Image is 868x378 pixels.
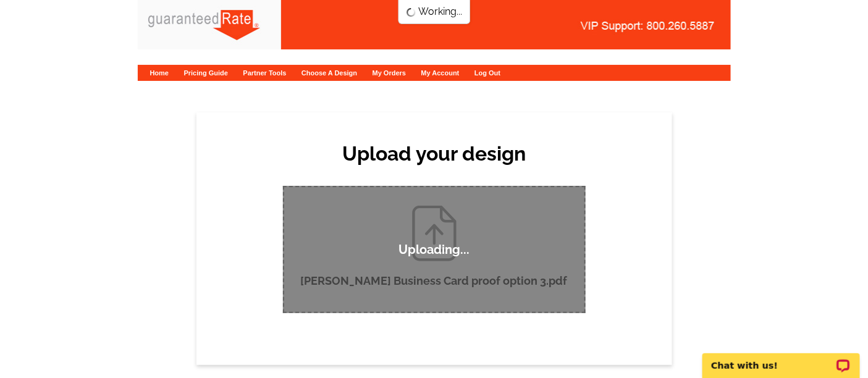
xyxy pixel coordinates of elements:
p: Uploading... [398,242,470,258]
a: My Orders [373,69,406,77]
a: My Account [421,69,460,77]
a: Pricing Guide [184,69,229,77]
a: Log Out [474,69,500,77]
a: Home [150,69,169,77]
iframe: LiveChat chat widget [694,339,868,378]
a: Partner Tools [243,69,286,77]
h2: Upload your design [271,142,598,166]
a: Choose A Design [301,69,357,77]
img: loading... [406,7,416,17]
